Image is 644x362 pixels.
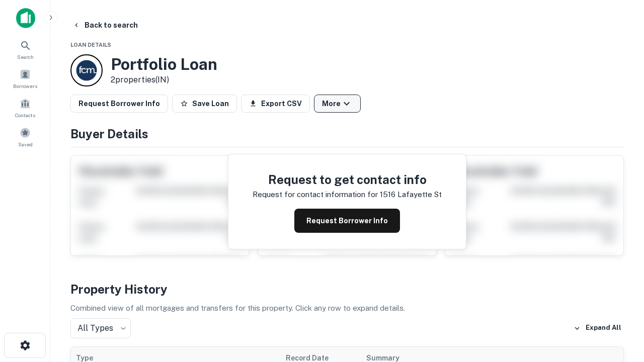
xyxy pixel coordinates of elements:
button: Request Borrower Info [70,95,168,113]
p: 2 properties (IN) [111,74,217,86]
button: Back to search [68,16,142,34]
div: All Types [70,318,131,338]
h4: Request to get contact info [253,170,442,189]
a: Saved [3,123,47,150]
span: Borrowers [13,82,37,90]
button: More [314,95,361,113]
span: Saved [18,140,33,148]
h3: Portfolio Loan [111,55,217,74]
iframe: Chat Widget [594,249,644,298]
button: Export CSV [241,95,310,113]
a: Contacts [3,94,47,121]
a: Borrowers [3,65,47,92]
p: Combined view of all mortgages and transfers for this property. Click any row to expand details. [70,302,624,314]
h4: Property History [70,280,624,298]
span: Search [17,53,34,61]
span: Contacts [15,111,35,119]
span: Loan Details [70,42,111,48]
p: Request for contact information for [253,189,378,201]
button: Request Borrower Info [294,209,400,233]
p: 1516 lafayette st [380,189,442,201]
button: Save Loan [172,95,237,113]
img: capitalize-icon.png [16,8,35,28]
h4: Buyer Details [70,125,624,143]
button: Expand All [571,321,624,336]
a: Search [3,36,47,63]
